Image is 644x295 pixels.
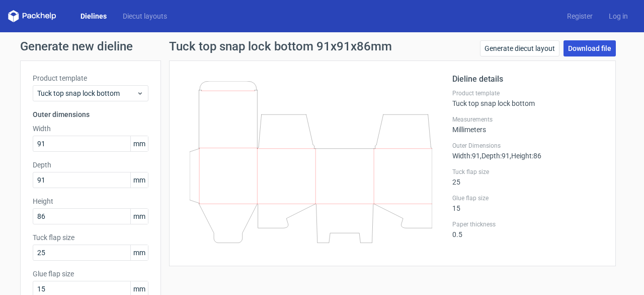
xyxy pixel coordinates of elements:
a: Diecut layouts [115,11,175,21]
span: mm [130,245,148,260]
label: Measurements [452,115,603,124]
div: Tuck top snap lock bottom [452,89,603,107]
div: Millimeters [452,115,603,134]
div: 15 [452,194,603,212]
span: , Height : 86 [510,152,541,160]
label: Paper thickness [452,220,603,228]
h1: Generate new dieline [20,40,624,52]
span: mm [130,136,148,151]
label: Product template [33,73,148,83]
label: Width [33,124,148,134]
div: 25 [452,168,603,186]
h3: Outer dimensions [33,109,148,120]
a: Register [559,11,601,21]
label: Tuck flap size [452,168,603,176]
span: mm [130,209,148,224]
h2: Dieline details [452,73,603,85]
a: Download file [563,40,616,56]
span: mm [130,172,148,188]
span: Tuck top snap lock bottom [37,88,136,98]
a: Dielines [72,11,115,21]
h1: Tuck top snap lock bottom 91x91x86mm [169,40,392,52]
label: Product template [452,89,603,97]
a: Log in [601,11,636,21]
label: Glue flap size [33,269,148,279]
label: Glue flap size [452,194,603,202]
label: Height [33,196,148,206]
div: 0.5 [452,220,603,239]
span: Width : 91 [452,152,480,160]
a: Generate diecut layout [480,40,559,56]
span: , Depth : 91 [480,152,510,160]
label: Tuck flap size [33,232,148,243]
label: Depth [33,160,148,170]
label: Outer Dimensions [452,142,603,150]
